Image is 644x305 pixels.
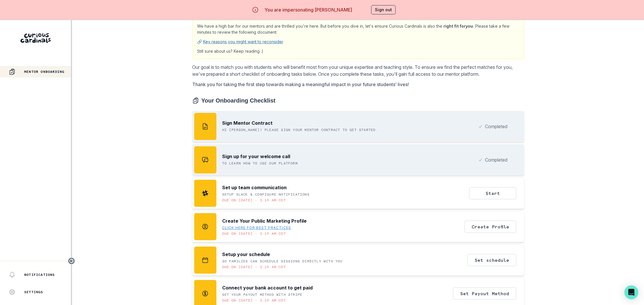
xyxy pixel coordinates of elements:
[68,257,75,265] button: Toggle sidebar
[222,231,286,236] p: Due on [DATE] • 3:19 AM CDT
[222,251,270,258] p: Setup your schedule
[222,128,378,132] p: Hi [PERSON_NAME]! Please sign your mentor contract to get started.
[265,6,352,13] p: You are impersonating [PERSON_NAME]
[192,81,524,88] p: Thank you for taking the first step towards making a meaningful impact in your future students’ l...
[197,39,519,45] p: 🔗
[222,259,343,264] p: SO FAMILIES CAN SCHEDULE SESSIONS DIRECTLY WITH YOU
[222,120,273,126] p: Sign Mentor Contract
[453,287,516,300] button: Set Payout Method
[203,39,283,44] a: Key reasons you might want to reconsider
[222,217,307,224] p: Create Your Public Marketing Profile
[624,285,638,299] div: Open Intercom Messenger
[197,23,519,35] p: We have a high bar for our mentors and are thrilled you're here. But before you dive in, let's en...
[222,184,287,191] p: Set up team communication
[466,24,473,29] em: you
[222,153,290,160] p: Sign up for your welcome call
[464,221,516,233] button: Create Profile
[24,69,64,74] p: Mentor Onboarding
[192,64,524,77] p: Our goal is to match you with students who will benefit most from your unique expertise and teach...
[222,198,286,202] p: Due on [DATE] • 3:19 AM CDT
[197,48,519,54] p: Still sure about us? Keep reading :)
[222,298,286,303] p: Due on [DATE] • 3:19 AM CDT
[222,226,291,230] a: Click here for best practices
[222,161,298,166] p: To learn how to use our platform
[443,24,473,29] span: right fit for
[24,272,55,277] p: Notifications
[20,33,51,43] img: Curious Cardinals Logo
[469,187,516,199] button: Start
[371,5,396,14] button: Sign out
[467,254,516,266] button: Set schedule
[222,284,313,291] p: Connect your bank account to get paid
[485,156,507,163] p: Completed
[222,192,309,197] p: Setup Slack & Configure Notifications
[222,292,303,297] p: Set your payout method with Stripe
[485,123,507,130] p: Completed
[24,290,43,294] p: Settings
[201,97,275,104] h2: Your Onboarding Checklist
[222,265,286,269] p: Due on [DATE] • 3:19 AM CDT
